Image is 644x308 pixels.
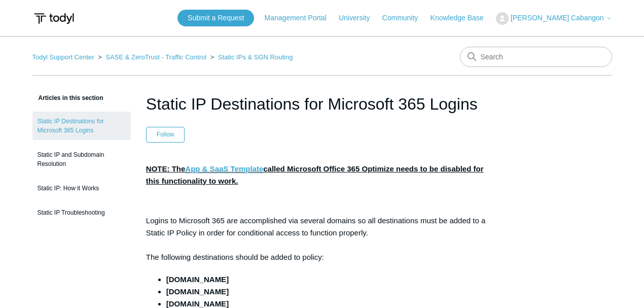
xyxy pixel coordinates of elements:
a: Submit a Request [177,10,254,26]
li: SASE & ZeroTrust - Traffic Control [96,53,208,61]
input: Search [460,47,612,67]
a: Static IP Troubleshooting [32,203,131,222]
h1: Static IP Destinations for Microsoft 365 Logins [146,92,498,116]
a: Static IP and Subdomain Resolution [32,145,131,174]
a: Knowledge Base [431,13,494,23]
a: Community [382,13,428,23]
a: SASE & ZeroTrust - Traffic Control [105,53,206,61]
a: Management Portal [265,13,337,23]
a: App & SaaS Template [185,164,263,174]
strong: NOTE: The called Microsoft Office 365 Optimize needs to be disabled for this functionality to work. [146,164,484,185]
p: Logins to Microsoft 365 are accomplished via several domains so all destinations must be added to... [146,215,498,263]
button: [PERSON_NAME] Cabangon [496,12,612,25]
strong: [DOMAIN_NAME] [166,299,229,308]
li: Static IPs & SGN Routing [208,53,293,61]
a: Static IP Destinations for Microsoft 365 Logins [32,112,131,140]
a: Todyl Support Center [32,53,94,61]
button: Follow Article [146,127,185,142]
img: Todyl Support Center Help Center home page [32,9,76,28]
strong: [DOMAIN_NAME] [166,275,229,284]
strong: [DOMAIN_NAME] [166,287,229,296]
a: Static IPs & SGN Routing [218,53,293,61]
li: Todyl Support Center [32,53,96,61]
span: [PERSON_NAME] Cabangon [511,14,604,22]
span: Articles in this section [32,94,103,101]
a: University [339,13,380,23]
a: Static IP: How it Works [32,179,131,198]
